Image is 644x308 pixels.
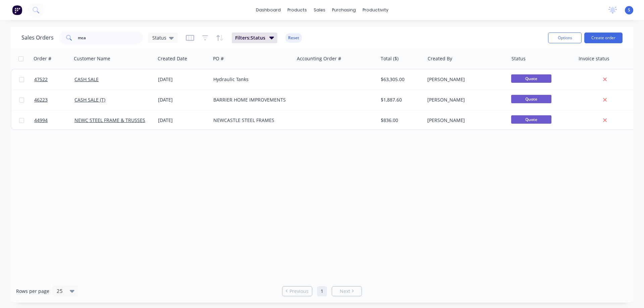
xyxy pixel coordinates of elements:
[511,95,551,103] span: Quote
[511,115,551,124] span: Quote
[74,117,145,123] a: NEWC STEEL FRAME & TRUSSES
[427,97,502,103] div: [PERSON_NAME]
[253,5,284,15] a: dashboard
[12,5,22,15] img: Factory
[34,117,48,124] span: 44994
[158,97,208,103] div: [DATE]
[232,33,277,43] button: Filters:Status
[235,35,265,41] span: Filters: Status
[381,76,420,83] div: $63,305.00
[628,7,630,13] span: S
[317,286,327,296] a: Page 1 is your current page
[428,55,452,62] div: Created By
[74,55,110,62] div: Customer Name
[579,55,609,62] div: Invoice status
[282,288,312,295] a: Previous page
[340,288,350,295] span: Next
[279,286,365,296] ul: Pagination
[158,55,187,62] div: Created Date
[213,55,224,62] div: PO #
[34,69,74,89] a: 47522
[34,76,48,83] span: 47522
[584,33,623,43] button: Create order
[381,97,420,103] div: $1,887.60
[152,34,166,41] span: Status
[158,76,208,83] div: [DATE]
[548,33,582,43] button: Options
[289,288,309,295] span: Previous
[34,55,51,62] div: Order #
[427,117,502,124] div: [PERSON_NAME]
[512,55,526,62] div: Status
[213,76,288,83] div: Hydraulic Tanks
[285,33,302,43] button: Reset
[213,117,288,124] div: NEWCASTLE STEEL FRAMES
[34,90,74,110] a: 46223
[310,5,329,15] div: sales
[329,5,359,15] div: purchasing
[21,35,54,41] h1: Sales Orders
[359,5,392,15] div: productivity
[34,97,48,103] span: 46223
[511,74,551,83] span: Quote
[74,97,105,103] a: CASH SALE (T)
[78,31,143,45] input: Search...
[158,117,208,124] div: [DATE]
[34,110,74,130] a: 44994
[381,117,420,124] div: $836.00
[332,288,362,295] a: Next page
[297,55,341,62] div: Accounting Order #
[74,76,99,82] a: CASH SALE
[381,55,398,62] div: Total ($)
[213,97,288,103] div: BARRIER HOME IMPROVEMENTS
[427,76,502,83] div: [PERSON_NAME]
[16,288,49,295] span: Rows per page
[284,5,310,15] div: products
